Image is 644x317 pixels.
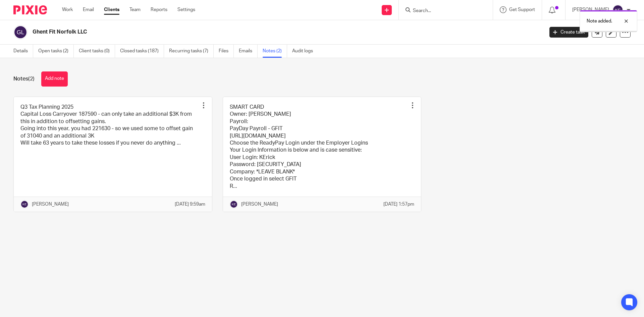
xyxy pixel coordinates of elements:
a: Settings [177,6,195,13]
img: svg%3E [230,200,238,208]
button: Add note [41,71,68,87]
a: Email [83,6,94,13]
a: Clients [104,6,119,13]
span: (2) [28,76,35,82]
img: svg%3E [13,25,28,39]
img: svg%3E [612,5,623,15]
a: Files [219,45,234,58]
h1: Notes [13,75,35,83]
p: [PERSON_NAME] [241,201,278,208]
a: Details [13,45,33,58]
img: Pixie [13,5,47,14]
a: Reports [151,6,167,13]
a: Recurring tasks (7) [169,45,214,58]
h2: Ghent Fit Norfolk LLC [33,29,438,36]
a: Open tasks (2) [38,45,74,58]
a: Closed tasks (187) [120,45,164,58]
a: Audit logs [292,45,318,58]
p: Note added. [587,18,612,24]
img: svg%3E [20,200,29,208]
p: [DATE] 9:59am [175,201,205,208]
p: [PERSON_NAME] [32,201,69,208]
a: Notes (2) [263,45,287,58]
a: Emails [239,45,258,58]
a: Team [129,6,141,13]
a: Work [62,6,73,13]
a: Create task [549,27,588,38]
a: Client tasks (0) [79,45,115,58]
p: [DATE] 1:57pm [383,201,414,208]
